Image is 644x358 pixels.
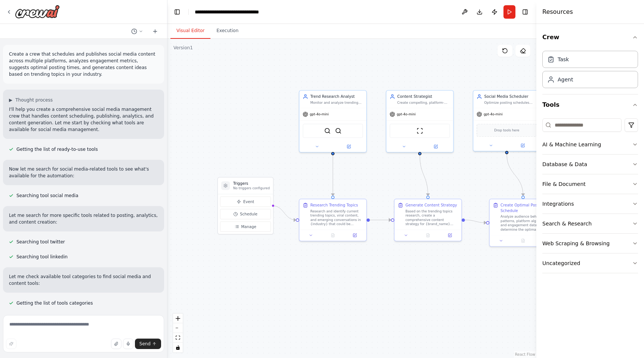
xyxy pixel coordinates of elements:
[542,180,586,188] div: File & Document
[310,202,358,208] div: Research Trending Topics
[484,94,537,100] div: Social Media Scheduler
[504,154,526,196] g: Edge from d1f447dd-98b9-4f51-bcb2-06f540ecfcd5 to 68eabd14-bb28-465b-b8e5-31380b3cdb26
[558,56,569,63] div: Task
[173,45,193,51] div: Version 1
[149,27,161,36] button: Start a new chat
[542,115,638,279] div: Tools
[542,240,610,247] div: Web Scraping & Browsing
[310,112,329,116] span: gpt-4o-mini
[417,155,431,196] g: Edge from 7949d7c5-3504-48b6-92ee-1d8571c0299e to 3887f35d-8801-46b0-ad2f-902afd9e54ef
[135,339,161,349] button: Send
[335,128,341,134] img: BraveSearchTool
[195,8,259,16] nav: breadcrumb
[512,237,535,244] button: No output available
[542,220,592,227] div: Search & Research
[310,209,363,227] div: Research and identify current trending topics, viral content, and emerging conversations in {indu...
[542,27,638,48] button: Crew
[406,202,457,208] div: Generate Content Strategy
[494,128,519,133] span: Drop tools here
[515,352,535,357] a: React Flow attribution
[473,90,541,151] div: Social Media SchedulerOptimize posting schedules across {platforms} by analyzing engagement data,...
[333,143,364,150] button: Open in side panel
[484,112,503,116] span: gpt-4o-mini
[15,97,53,103] span: Thought process
[542,200,574,208] div: Integrations
[173,333,183,343] button: fit view
[330,155,336,196] g: Edge from 4615179a-d94a-4d2c-8582-973b602a374a to c18d7627-e3b9-421e-a25b-e13b72cd5221
[542,194,638,214] button: Integrations
[173,314,183,352] div: React Flow controls
[542,48,638,94] div: Crew
[272,203,296,223] g: Edge from triggers to c18d7627-e3b9-421e-a25b-e13b72cd5221
[558,76,573,83] div: Agent
[370,217,391,223] g: Edge from c18d7627-e3b9-421e-a25b-e13b72cd5221 to 3887f35d-8801-46b0-ad2f-902afd9e54ef
[520,7,530,17] button: Hide right sidebar
[173,323,183,333] button: zoom out
[397,94,450,100] div: Content Strategist
[9,212,158,225] p: Let me search for more specific tools related to posting, analytics, and content creation:
[220,196,271,207] button: Event
[128,27,146,36] button: Switch to previous chat
[416,128,423,134] img: ScrapeWebsiteTool
[15,5,60,18] img: Logo
[397,100,450,105] div: Create compelling, platform-specific social media content ideas and strategies for {brand_name} b...
[397,112,416,116] span: gpt-4o-mini
[299,199,367,241] div: Research Trending TopicsResearch and identify current trending topics, viral content, and emergin...
[542,214,638,233] button: Search & Research
[210,23,244,39] button: Execution
[241,224,256,230] span: Manage
[310,94,363,100] div: Trend Research Analyst
[489,199,557,247] div: Create Optimal Posting ScheduleAnalyze audience behavior patterns, platform algorithms, and engag...
[16,146,98,152] span: Getting the list of ready-to-use tools
[441,232,459,239] button: Open in side panel
[9,97,53,103] button: ▶Thought process
[6,339,16,349] button: Improve this prompt
[406,209,458,227] div: Based on the trending topics research, create a comprehensive content strategy for {brand_name} a...
[484,100,537,105] div: Optimize posting schedules across {platforms} by analyzing engagement data, determining optimal p...
[220,209,271,220] button: Schedule
[542,135,638,154] button: AI & Machine Learning
[345,232,364,239] button: Open in side panel
[9,106,158,133] p: I'll help you create a comprehensive social media management crew that handles content scheduling...
[542,155,638,174] button: Database & Data
[465,217,486,225] g: Edge from 3887f35d-8801-46b0-ad2f-902afd9e54ef to 68eabd14-bb28-465b-b8e5-31380b3cdb26
[233,186,270,191] p: No triggers configured
[299,90,367,152] div: Trend Research AnalystMonitor and analyze trending topics in {industry} to identify viral content...
[542,174,638,194] button: File & Document
[420,143,451,150] button: Open in side panel
[16,239,65,245] span: Searching tool twitter
[542,234,638,253] button: Web Scraping & Browsing
[139,341,151,347] span: Send
[173,314,183,323] button: zoom in
[542,141,601,148] div: AI & Machine Learning
[321,232,345,239] button: No output available
[218,177,274,234] div: TriggersNo triggers configuredEventScheduleManage
[542,7,573,16] h4: Resources
[220,221,271,232] button: Manage
[9,51,158,78] p: Create a crew that schedules and publishes social media content across multiple platforms, analyz...
[233,181,270,186] h3: Triggers
[16,300,93,306] span: Getting the list of tools categories
[507,142,538,149] button: Open in side panel
[542,94,638,115] button: Tools
[310,100,363,105] div: Monitor and analyze trending topics in {industry} to identify viral content opportunities, track ...
[386,90,454,152] div: Content StrategistCreate compelling, platform-specific social media content ideas and strategies ...
[9,97,12,103] span: ▶
[416,232,440,239] button: No output available
[172,7,182,17] button: Hide left sidebar
[9,166,158,179] p: Now let me search for social media-related tools to see what's available for the automation:
[542,259,580,267] div: Uncategorized
[542,161,587,168] div: Database & Data
[324,128,330,134] img: SerperDevTool
[123,339,133,349] button: Click to speak your automation idea
[542,253,638,273] button: Uncategorized
[500,214,553,232] div: Analyze audience behavior patterns, platform algorithms, and engagement data to determine the opt...
[111,339,121,349] button: Upload files
[170,23,210,39] button: Visual Editor
[173,343,183,352] button: toggle interactivity
[500,202,553,213] div: Create Optimal Posting Schedule
[9,273,158,287] p: Let me check available tool categories to find social media and content tools:
[16,193,78,199] span: Searching tool social media
[243,199,254,205] span: Event
[16,254,68,260] span: Searching tool linkedin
